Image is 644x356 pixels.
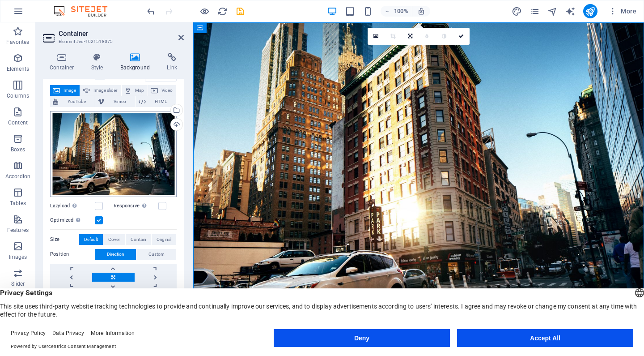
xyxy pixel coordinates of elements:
i: Navigator [547,6,558,17]
label: Responsive [114,201,158,211]
i: Reload page [217,6,228,17]
p: Images [9,253,27,261]
p: Accordion [5,173,30,180]
a: Blur [419,28,436,45]
span: Custom [148,249,165,260]
button: Custom [136,249,176,260]
a: Select files from the file manager, stock photos, or upload file(s) [368,28,385,45]
h4: Background [114,53,161,72]
h6: 100% [394,6,408,17]
button: YouTube [50,96,95,107]
button: pages [530,6,540,17]
button: design [512,6,522,17]
p: Favorites [6,39,29,46]
label: Position [50,249,95,260]
h2: Container [59,30,184,38]
button: Image slider [80,85,121,96]
button: Map [122,85,148,96]
button: Original [152,234,176,245]
label: Lazyload [50,201,95,211]
span: Image slider [93,85,118,96]
p: Features [7,227,29,234]
button: 100% [381,6,412,17]
p: Content [8,119,28,126]
i: Pages (Ctrl+Alt+S) [530,6,540,17]
button: navigator [547,6,558,17]
button: publish [583,4,597,18]
span: Map [134,85,145,96]
p: Columns [7,92,29,99]
h4: Container [43,53,85,72]
button: Default [79,234,103,245]
button: reload [217,6,228,17]
a: Change orientation [402,28,419,45]
button: undo [145,6,156,17]
span: HTML [148,96,174,107]
button: Direction [95,249,136,260]
button: Video [148,85,176,96]
span: Contain [131,234,146,245]
i: Design (Ctrl+Alt+Y) [512,6,522,17]
a: Confirm ( ⌘ ⏎ ) [453,28,470,45]
button: Cover [103,234,125,245]
span: Cover [108,234,120,245]
p: Tables [10,200,26,207]
a: Greyscale [436,28,453,45]
span: More [608,7,636,16]
span: Default [84,234,98,245]
button: More [605,4,640,18]
p: Boxes [11,146,25,153]
span: Image [63,85,77,96]
span: Original [157,234,171,245]
a: Crop mode [385,28,402,45]
span: Video [161,85,174,96]
h3: Element #ed-1021518075 [59,38,166,46]
img: Editor Logo [51,6,119,17]
button: Image [50,85,80,96]
i: Save (Ctrl+S) [235,6,246,17]
h4: Link [160,53,184,72]
button: Click here to leave preview mode and continue editing [199,6,210,17]
div: architecture-big-apple-buildings-1388069.jpg [50,111,177,197]
button: Vimeo [95,96,135,107]
button: save [235,6,246,17]
label: Size [50,234,79,245]
span: Vimeo [107,96,132,107]
h4: Style [85,53,114,72]
span: YouTube [61,96,92,107]
p: Elements [7,65,30,73]
button: Contain [126,234,151,245]
i: On resize automatically adjust zoom level to fit chosen device. [417,7,425,15]
span: Direction [107,249,124,260]
button: text_generator [565,6,576,17]
i: Publish [585,6,595,17]
label: Optimized [50,215,95,226]
button: HTML [136,96,176,107]
i: Undo: Delete elements (Ctrl+Z) [146,6,156,17]
p: Slider [11,280,25,287]
i: AI Writer [565,6,576,17]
